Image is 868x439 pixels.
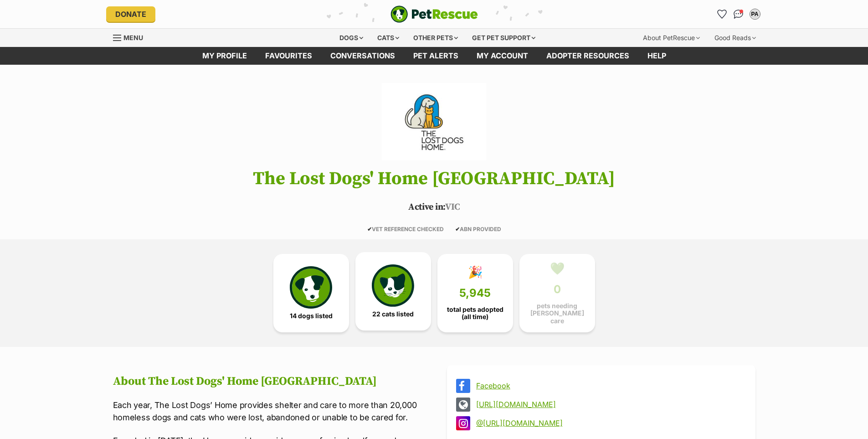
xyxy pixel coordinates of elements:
[371,29,406,47] div: Cats
[638,47,675,65] a: Help
[467,47,537,65] a: My account
[468,265,483,279] div: 🎉
[273,254,349,332] a: 14 dogs listed
[550,262,565,275] div: 💚
[731,7,746,21] a: Conversations
[404,47,467,65] a: Pet alerts
[123,34,143,41] span: Menu
[355,252,431,331] a: 22 cats listed
[290,312,333,320] span: 14 dogs listed
[390,5,478,23] img: logo-e224e6f780fb5917bec1dbf3a21bbac754714ae5b6737aabdf751b685950b380.svg
[99,169,769,189] h1: The Lost Dogs' Home [GEOGRAPHIC_DATA]
[382,83,486,160] img: The Lost Dogs' Home Cranbourne
[445,306,505,320] span: total pets adopted (all time)
[748,7,762,21] button: My account
[106,6,155,22] a: Donate
[390,5,478,23] a: PetRescue
[466,29,542,47] div: Get pet support
[256,47,321,65] a: Favourites
[527,302,587,324] span: pets needing [PERSON_NAME] care
[708,29,762,47] div: Good Reads
[455,226,460,232] icon: ✔
[372,264,414,306] img: cat-icon-068c71abf8fe30c970a85cd354bc8e23425d12f6e8612795f06af48be43a487a.svg
[537,47,638,65] a: Adopter resources
[715,7,729,21] a: Favourites
[750,10,760,19] div: PA
[367,226,444,232] span: VET REFERENCE CHECKED
[554,283,561,296] span: 0
[372,310,414,318] span: 22 cats listed
[321,47,404,65] a: conversations
[333,29,370,47] div: Dogs
[476,382,743,390] a: Facebook
[408,201,445,213] span: Active in:
[455,226,501,232] span: ABN PROVIDED
[290,266,332,308] img: petrescue-icon-eee76f85a60ef55c4a1927667547b313a7c0e82042636edf73dce9c88f694885.svg
[193,47,256,65] a: My profile
[113,399,421,424] p: Each year, The Lost Dogs’ Home provides shelter and care to more than 20,000 homeless dogs and ca...
[519,254,595,332] a: 💚 0 pets needing [PERSON_NAME] care
[437,254,513,332] a: 🎉 5,945 total pets adopted (all time)
[99,201,769,214] p: VIC
[459,287,491,300] span: 5,945
[734,10,743,19] img: chat-41dd97257d64d25036548639549fe6c8038ab92f7586957e7f3b1b290dea8141.svg
[367,226,372,232] icon: ✔
[113,29,149,45] a: Menu
[476,400,743,408] a: [URL][DOMAIN_NAME]
[637,29,706,47] div: About PetRescue
[476,419,743,427] a: @[URL][DOMAIN_NAME]
[407,29,464,47] div: Other pets
[715,7,762,21] ul: Account quick links
[113,375,421,388] h2: About The Lost Dogs' Home [GEOGRAPHIC_DATA]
